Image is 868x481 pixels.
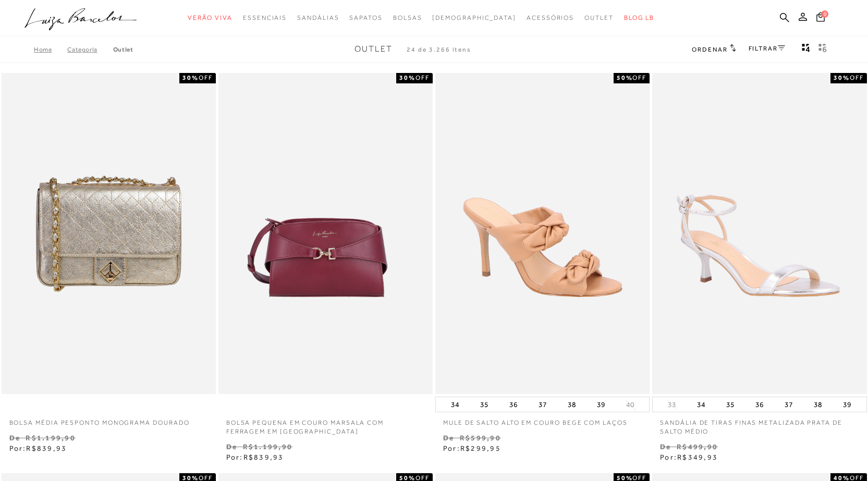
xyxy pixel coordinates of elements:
[199,74,213,81] span: OFF
[393,14,422,21] span: Bolsas
[665,400,679,410] button: 33
[218,412,433,436] a: BOLSA PEQUENA EM COURO MARSALA COM FERRAGEM EM [GEOGRAPHIC_DATA]
[723,397,738,412] button: 35
[407,46,471,53] span: 24 de 3.266 itens
[448,397,462,412] button: 34
[799,43,813,56] button: Mostrar 4 produtos por linha
[243,14,287,21] span: Essenciais
[26,434,75,442] small: R$1.199,90
[840,397,854,412] button: 39
[435,412,650,427] a: MULE DE SALTO ALTO EM COURO BEGE COM LAÇOS
[652,412,866,436] a: SANDÁLIA DE TIRAS FINAS METALIZADA PRATA DE SALTO MÉDIO
[821,10,828,18] span: 0
[226,442,237,451] small: De
[694,397,708,412] button: 34
[584,14,614,21] span: Outlet
[632,74,646,81] span: OFF
[850,74,864,81] span: OFF
[443,444,501,452] span: Por:
[182,74,199,81] strong: 30%
[432,14,516,21] span: [DEMOGRAPHIC_DATA]
[219,75,432,393] a: BOLSA PEQUENA EM COURO MARSALA COM FERRAGEM EM GANCHO BOLSA PEQUENA EM COURO MARSALA COM FERRAGEM...
[811,397,825,412] button: 38
[349,8,382,28] a: categoryNavScreenReaderText
[3,75,215,393] img: Bolsa média pesponto monograma dourado
[535,397,550,412] button: 37
[243,453,284,461] span: R$839,93
[460,434,501,442] small: R$599,90
[527,14,574,21] span: Acessórios
[2,412,216,427] a: Bolsa média pesponto monograma dourado
[653,75,865,393] img: SANDÁLIA DE TIRAS FINAS METALIZADA PRATA DE SALTO MÉDIO
[399,74,415,81] strong: 30%
[436,75,649,393] a: MULE DE SALTO ALTO EM COURO BEGE COM LAÇOS MULE DE SALTO ALTO EM COURO BEGE COM LAÇOS
[752,397,767,412] button: 36
[243,8,287,28] a: categoryNavScreenReaderText
[393,8,422,28] a: categoryNavScreenReaderText
[584,8,614,28] a: categoryNavScreenReaderText
[26,444,67,452] span: R$839,93
[113,46,133,53] a: Outlet
[623,400,638,410] button: 40
[297,14,339,21] span: Sandálias
[460,444,501,452] span: R$299,95
[349,14,382,21] span: Sapatos
[9,434,20,442] small: De
[834,74,850,81] strong: 30%
[815,43,830,56] button: gridText6Desc
[506,397,521,412] button: 36
[354,44,393,54] span: Outlet
[415,74,430,81] span: OFF
[9,444,67,452] span: Por:
[3,75,215,393] a: Bolsa média pesponto monograma dourado Bolsa média pesponto monograma dourado
[653,75,865,393] a: SANDÁLIA DE TIRAS FINAS METALIZADA PRATA DE SALTO MÉDIO SANDÁLIA DE TIRAS FINAS METALIZADA PRATA ...
[624,14,654,21] span: BLOG LB
[617,74,633,81] strong: 50%
[443,434,454,442] small: De
[34,46,67,53] a: Home
[660,442,671,451] small: De
[749,45,785,52] a: FILTRAR
[477,397,492,412] button: 35
[67,46,113,53] a: Categoria
[677,453,718,461] span: R$349,93
[436,75,649,393] img: MULE DE SALTO ALTO EM COURO BEGE COM LAÇOS
[565,397,579,412] button: 38
[219,75,432,393] img: BOLSA PEQUENA EM COURO MARSALA COM FERRAGEM EM GANCHO
[432,8,516,28] a: noSubCategoriesText
[813,11,828,26] button: 0
[188,14,233,21] span: Verão Viva
[226,453,284,461] span: Por:
[243,442,292,451] small: R$1.199,90
[660,453,718,461] span: Por:
[692,46,727,53] span: Ordenar
[188,8,233,28] a: categoryNavScreenReaderText
[677,442,718,451] small: R$499,90
[624,8,654,28] a: BLOG LB
[781,397,796,412] button: 37
[594,397,608,412] button: 39
[527,8,574,28] a: categoryNavScreenReaderText
[297,8,339,28] a: categoryNavScreenReaderText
